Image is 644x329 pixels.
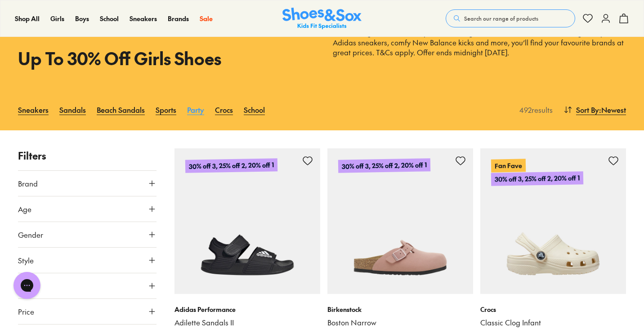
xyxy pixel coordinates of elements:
[156,100,176,120] a: Sports
[18,229,43,240] span: Gender
[168,14,189,23] span: Brands
[599,104,626,115] span: : Newest
[327,148,473,294] a: 30% off 3, 25% off 2, 20% off 1
[18,45,311,71] h1: Up To 30% Off Girls Shoes
[18,148,157,163] p: Filters
[174,318,320,328] a: Adilette Sandals II
[480,305,626,314] p: Crocs
[338,158,430,173] p: 30% off 3, 25% off 2, 20% off 1
[18,273,157,298] button: Colour
[327,318,473,328] a: Boston Narrow
[333,18,626,67] p: Enjoy our tiered promo and save more as you shop. Buy 1 item and get 20% off, buy 2 items and get...
[516,104,553,115] p: 492 results
[200,14,213,23] span: Sale
[215,100,233,120] a: Crocs
[18,306,34,317] span: Price
[491,159,526,172] p: Fan Fave
[100,14,119,23] a: School
[50,14,64,23] a: Girls
[18,248,157,273] button: Style
[174,148,320,294] a: 30% off 3, 25% off 2, 20% off 1
[480,148,626,294] a: Fan Fave30% off 3, 25% off 2, 20% off 1
[200,14,213,23] a: Sale
[130,14,157,23] span: Sneakers
[59,100,86,120] a: Sandals
[174,305,320,314] p: Adidas Performance
[480,318,626,328] a: Classic Clog Infant
[97,100,145,120] a: Beach Sandals
[15,14,40,23] span: Shop All
[18,222,157,247] button: Gender
[282,8,362,30] img: SNS_Logo_Responsive.svg
[327,305,473,314] p: Birkenstock
[18,299,157,324] button: Price
[491,171,583,186] p: 30% off 3, 25% off 2, 20% off 1
[18,196,157,222] button: Age
[282,8,362,30] a: Shoes & Sox
[18,178,38,189] span: Brand
[168,14,189,23] a: Brands
[18,255,34,266] span: Style
[75,14,89,23] span: Boys
[18,204,31,214] span: Age
[187,100,204,120] a: Party
[9,269,45,302] iframe: Gorgias live chat messenger
[464,14,538,22] span: Search our range of products
[185,158,277,173] p: 30% off 3, 25% off 2, 20% off 1
[18,100,49,120] a: Sneakers
[563,100,626,120] button: Sort By:Newest
[576,104,599,115] span: Sort By
[18,171,157,196] button: Brand
[50,14,64,23] span: Girls
[100,14,119,23] span: School
[75,14,89,23] a: Boys
[446,9,575,27] button: Search our range of products
[130,14,157,23] a: Sneakers
[244,100,265,120] a: School
[15,14,40,23] a: Shop All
